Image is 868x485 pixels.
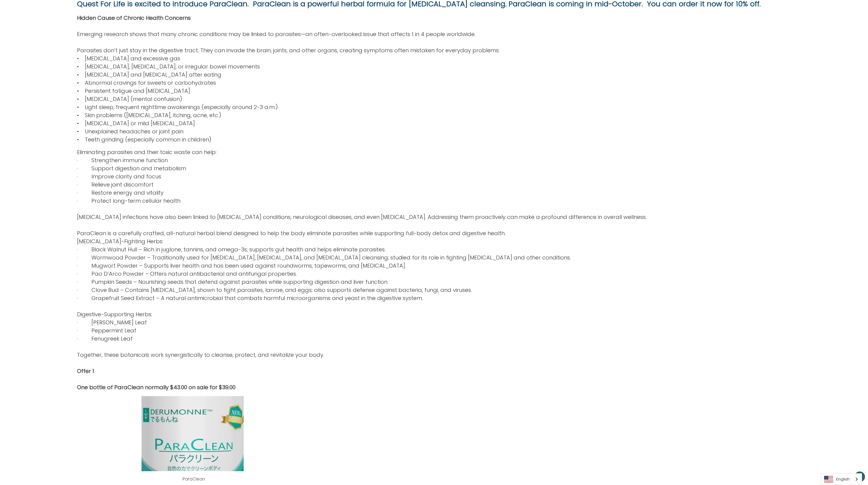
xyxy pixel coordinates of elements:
[821,473,862,485] div: Language
[77,14,191,22] strong: Hidden Cause of Chronic Health Concerns
[77,237,647,245] p: [MEDICAL_DATA]-Fighting Herbs:
[77,367,94,375] strong: Offer 1
[77,278,647,286] p: · Pumpkin Seeds – Nourishing seeds that defend against parasites while supporting digestion and l...
[77,351,647,359] p: Together, these botanicals work synergistically to cleanse, protect, and revitalize your body.
[77,326,647,335] p: · Peppermint Leaf
[77,245,647,253] p: · Black Walnut Hull – Rich in juglone, tannins, and omega-3s; supports gut health and helps elimi...
[77,318,647,326] p: · [PERSON_NAME] Leaf
[77,294,647,302] p: · Grapefruit Seed Extract – A natural antimicrobial that combats harmful microorganisms and yeast...
[77,172,647,180] p: · Improve clarity and focus
[77,156,647,164] p: · Strengthen immune function
[77,286,647,294] p: · Clove Bud – Contains [MEDICAL_DATA], shown to fight parasites, larvae, and eggs; also supports ...
[77,310,647,318] p: Digestive-Supporting Herbs:
[77,270,647,278] p: · Pao D’Arco Powder – Offers natural antibacterial and antifungal properties.
[77,229,647,237] p: ParaClean is a carefully crafted, all-natural herbal blend designed to help the body eliminate pa...
[821,473,862,485] aside: Language selected: English
[77,189,647,197] p: · Restore energy and vitality
[77,383,235,391] strong: One bottle of ParaClean normally $43.00 on sale for $39.00
[77,335,647,343] p: · Fenugreek Leaf
[821,474,862,485] a: English
[77,54,500,144] p: • [MEDICAL_DATA] and excessive gas • [MEDICAL_DATA], [MEDICAL_DATA], or irregular bowel movements...
[77,213,647,221] p: [MEDICAL_DATA] infections have also been linked to [MEDICAL_DATA] conditions, neurological diseas...
[77,253,647,262] p: · Wormwood Powder – Traditionally used for [MEDICAL_DATA], [MEDICAL_DATA], and [MEDICAL_DATA] cle...
[77,262,647,270] p: · Mugwort Powder – Supports liver health and has been used against roundworms, tapeworms, and [ME...
[77,30,500,38] p: Emerging research shows that many chronic conditions may be linked to parasites—an often-overlook...
[77,197,647,205] p: · Protect long-term cellular health
[77,164,647,172] p: · Support digestion and metabolism
[77,180,647,189] p: · Relieve joint discomfort
[77,46,500,54] p: Parasites don’t just stay in the digestive tract. They can invade the brain, joints, and other or...
[183,476,205,482] a: ParaClean
[77,148,647,156] p: Eliminating parasites and their toxic waste can help:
